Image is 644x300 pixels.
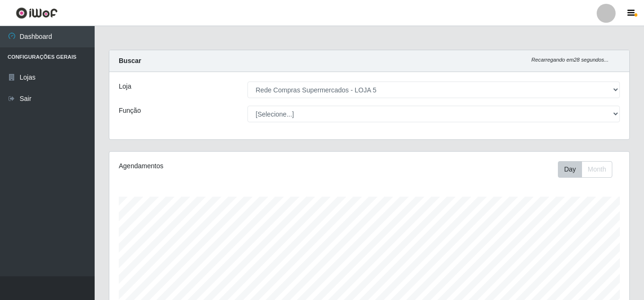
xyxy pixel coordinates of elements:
[119,57,141,64] strong: Buscar
[558,161,620,178] div: Toolbar with button groups
[531,57,609,63] i: Recarregando em 28 segundos...
[582,161,612,178] button: Month
[16,7,58,19] img: CoreUI Logo
[119,106,141,116] label: Função
[558,161,612,178] div: First group
[119,82,131,91] label: Loja
[558,161,582,178] button: Day
[119,161,319,171] div: Agendamentos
